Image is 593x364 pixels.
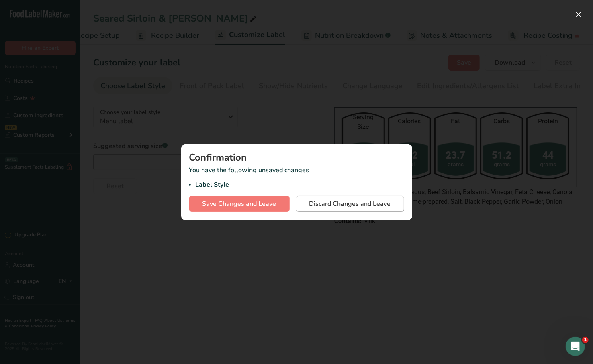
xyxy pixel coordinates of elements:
[196,180,404,189] li: Label Style
[189,165,404,189] p: You have the following unsaved changes
[309,199,391,209] span: Discard Changes and Leave
[582,337,589,343] span: 1
[202,199,276,209] span: Save Changes and Leave
[566,337,585,356] iframe: Intercom live chat
[296,196,404,212] button: Discard Changes and Leave
[189,196,290,212] button: Save Changes and Leave
[189,153,404,162] div: Confirmation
